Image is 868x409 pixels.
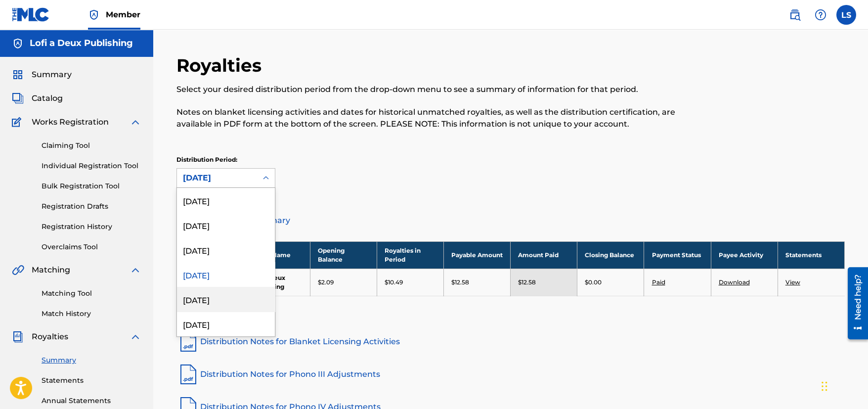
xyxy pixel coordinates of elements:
img: search [789,9,801,21]
th: Amount Paid [511,241,577,269]
img: Royalties [12,331,24,343]
img: expand [130,264,141,276]
iframe: Resource Center [840,263,868,343]
span: Member [106,9,140,20]
th: Opening Balance [310,241,377,269]
th: Payment Status [644,241,711,269]
a: Claiming Tool [42,140,141,151]
a: Paid [651,278,665,286]
img: MLC Logo [12,7,50,22]
a: Statements [42,375,141,386]
span: Royalties [32,331,68,343]
img: pdf [176,330,200,354]
th: Payee Name [243,241,310,269]
h2: Royalties [176,54,266,77]
img: Catalog [12,92,24,104]
div: [DATE] [177,312,275,336]
p: Distribution Period: [176,155,275,164]
td: Lofi a Deux Publishing [243,269,310,296]
p: $12.58 [451,278,469,287]
p: $2.09 [318,278,334,287]
img: expand [130,116,141,128]
p: Notes on blanket licensing activities and dates for historical unmatched royalties, as well as th... [176,106,691,130]
a: CatalogCatalog [12,92,63,104]
th: Payee Activity [711,241,778,269]
a: Overclaims Tool [42,242,141,252]
img: Summary [12,69,24,81]
th: Payable Amount [444,241,511,269]
a: Bulk Registration Tool [42,181,141,191]
div: User Menu [836,5,856,25]
a: Match History [42,309,141,319]
img: Matching [12,264,24,276]
a: Registration Drafts [42,201,141,212]
img: pdf [176,363,200,386]
span: Catalog [32,92,63,104]
img: expand [130,331,141,343]
span: Works Registration [32,116,109,128]
a: Public Search [785,5,805,25]
a: Distribution Notes for Blanket Licensing Activities [176,330,845,354]
div: [DATE] [177,287,275,312]
th: Royalties in Period [377,241,443,269]
img: Top Rightsholder [88,9,100,21]
iframe: Chat Widget [819,362,868,409]
p: Select your desired distribution period from the drop-down menu to see a summary of information f... [176,84,691,95]
a: View [785,278,800,286]
a: SummarySummary [12,69,72,81]
a: Matching Tool [42,288,141,299]
a: Distribution Summary [176,209,845,232]
img: Works Registration [12,116,25,128]
div: [DATE] [183,172,251,184]
th: Statements [778,241,844,269]
span: Matching [32,264,70,276]
div: [DATE] [177,188,275,213]
a: Summary [42,355,141,365]
img: help [815,9,826,21]
a: Distribution Notes for Phono III Adjustments [176,363,845,386]
span: Summary [32,69,72,81]
div: Drag [822,371,827,401]
p: $0.00 [585,278,602,287]
div: [DATE] [177,237,275,262]
p: $10.49 [385,278,403,287]
a: Registration History [42,222,141,232]
a: Download [719,278,750,286]
a: Annual Statements [42,396,141,406]
p: $12.58 [518,278,536,287]
div: [DATE] [177,262,275,287]
img: Accounts [12,38,24,49]
div: Help [811,5,830,25]
th: Closing Balance [577,241,644,269]
div: [DATE] [177,213,275,237]
h5: Lofi a Deux Publishing [30,38,133,49]
a: Individual Registration Tool [42,161,141,171]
